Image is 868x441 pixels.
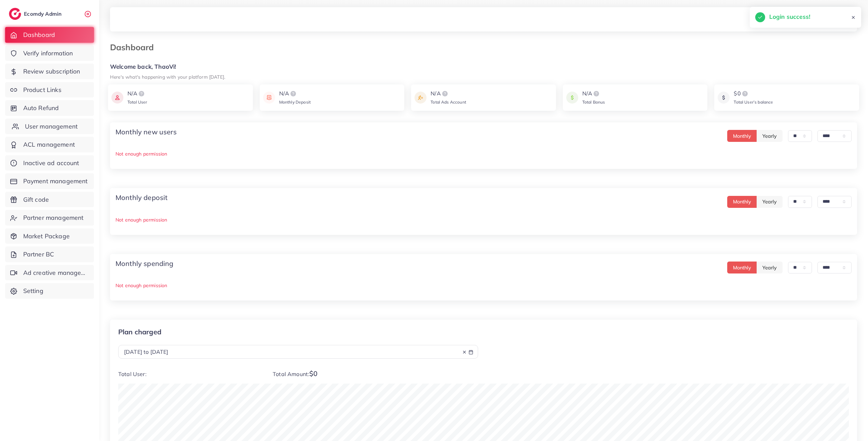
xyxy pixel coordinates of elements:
[23,159,79,168] span: Inactive ad account
[263,90,275,106] img: icon payment
[116,259,174,268] h4: Monthly spending
[5,192,94,208] a: Gift code
[116,281,852,290] p: Not enough permission
[23,30,55,39] span: Dashboard
[718,90,730,106] img: icon payment
[23,49,73,58] span: Verify information
[23,177,88,186] span: Payment management
[24,11,63,17] h2: Ecomdy Admin
[757,196,783,208] button: Yearly
[25,122,78,131] span: User management
[273,370,478,378] p: Total Amount:
[5,173,94,189] a: Payment management
[118,328,478,336] p: Plan charged
[23,85,62,94] span: Product Links
[118,370,262,378] p: Total User:
[5,210,94,226] a: Partner management
[110,74,225,80] small: Here's what's happening with your platform [DATE].
[23,286,43,295] span: Setting
[5,246,94,262] a: Partner BC
[137,90,146,98] img: logo
[110,42,159,52] h3: Dashboard
[9,8,63,20] a: logoEcomdy Admin
[110,63,857,70] h5: Welcome back, ThaoVi!
[124,348,168,355] span: [DATE] to [DATE]
[279,99,311,105] span: Monthly Deposit
[741,90,749,98] img: logo
[5,265,94,281] a: Ad creative management
[415,90,426,106] img: icon payment
[727,196,757,208] button: Monthly
[23,67,80,76] span: Review subscription
[5,27,94,43] a: Dashboard
[5,137,94,152] a: ACL management
[23,250,54,259] span: Partner BC
[582,99,605,105] span: Total Bonus
[23,104,59,112] span: Auto Refund
[5,228,94,244] a: Market Package
[734,90,773,98] div: $0
[769,12,810,21] h5: Login success!
[23,268,89,277] span: Ad creative management
[431,90,466,98] div: N/A
[111,90,123,106] img: icon payment
[5,283,94,299] a: Setting
[23,213,84,222] span: Partner management
[116,128,177,136] h4: Monthly new users
[441,90,449,98] img: logo
[309,369,317,378] span: $0
[9,8,21,20] img: logo
[592,90,600,98] img: logo
[127,99,147,105] span: Total User
[23,232,70,241] span: Market Package
[5,82,94,98] a: Product Links
[23,195,49,204] span: Gift code
[431,99,466,105] span: Total Ads Account
[5,155,94,171] a: Inactive ad account
[116,216,852,224] p: Not enough permission
[5,119,94,134] a: User management
[566,90,578,106] img: icon payment
[5,64,94,79] a: Review subscription
[727,262,757,273] button: Monthly
[727,130,757,142] button: Monthly
[289,90,297,98] img: logo
[5,100,94,116] a: Auto Refund
[23,140,75,149] span: ACL management
[5,45,94,61] a: Verify information
[757,262,783,273] button: Yearly
[757,130,783,142] button: Yearly
[116,150,852,158] p: Not enough permission
[734,99,773,105] span: Total User’s balance
[582,90,605,98] div: N/A
[279,90,311,98] div: N/A
[127,90,147,98] div: N/A
[116,193,167,202] h4: Monthly deposit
